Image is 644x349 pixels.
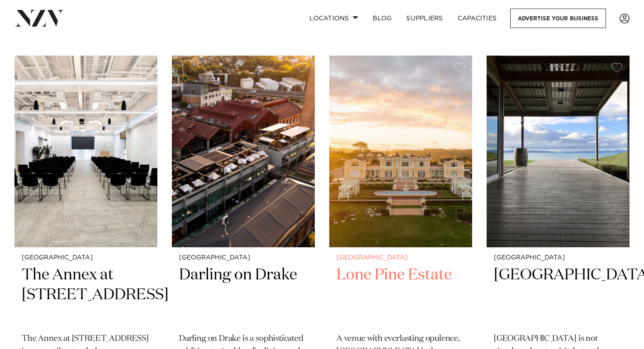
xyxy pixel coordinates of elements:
[399,9,450,28] a: SUPPLIERS
[179,255,308,261] small: [GEOGRAPHIC_DATA]
[494,265,622,326] h2: [GEOGRAPHIC_DATA]
[365,9,399,28] a: BLOG
[172,56,315,247] img: Aerial view of Darling on Drake
[336,255,465,261] small: [GEOGRAPHIC_DATA]
[22,265,150,326] h2: The Annex at [STREET_ADDRESS]
[450,9,504,28] a: Capacities
[336,265,465,326] h2: Lone Pine Estate
[14,10,64,26] img: nzv-logo.png
[179,265,308,326] h2: Darling on Drake
[302,9,365,28] a: Locations
[494,255,622,261] small: [GEOGRAPHIC_DATA]
[510,9,606,28] a: Advertise your business
[22,255,150,261] small: [GEOGRAPHIC_DATA]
